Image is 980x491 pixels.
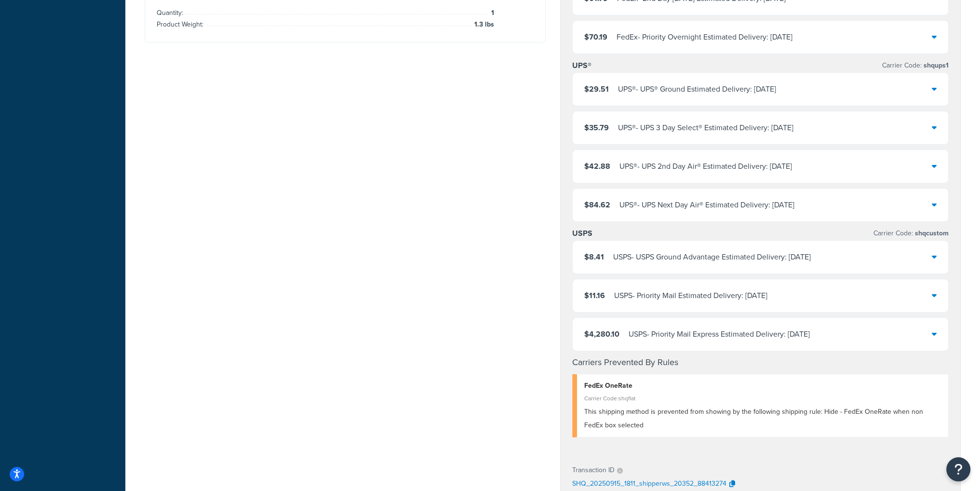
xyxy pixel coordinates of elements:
[489,7,494,19] span: 1
[584,328,619,340] span: $4,280.10
[157,19,206,29] span: Product Weight:
[472,19,494,30] span: 1.3 lbs
[613,250,811,264] div: USPS - USPS Ground Advantage Estimated Delivery: [DATE]
[629,327,810,341] div: USPS - Priority Mail Express Estimated Delivery: [DATE]
[619,160,792,173] div: UPS® - UPS 2nd Day Air® Estimated Delivery: [DATE]
[584,83,609,95] span: $29.51
[584,199,610,210] span: $84.62
[618,82,776,96] div: UPS® - UPS® Ground Estimated Delivery: [DATE]
[584,31,607,42] span: $70.19
[922,60,949,70] span: shqups1
[584,379,941,393] div: FedEx OneRate
[572,229,592,238] h3: USPS
[913,228,949,238] span: shqcustom
[617,30,792,44] div: FedEx - Priority Overnight Estimated Delivery: [DATE]
[572,356,949,369] h4: Carriers Prevented By Rules
[584,122,609,133] span: $35.79
[619,198,794,212] div: UPS® - UPS Next Day Air® Estimated Delivery: [DATE]
[584,290,605,301] span: $11.16
[946,457,970,481] button: Open Resource Center
[873,227,949,240] p: Carrier Code:
[614,289,767,302] div: USPS - Priority Mail Estimated Delivery: [DATE]
[572,464,615,477] p: Transaction ID
[584,251,604,262] span: $8.41
[584,392,941,405] div: Carrier Code: shqflat
[618,121,793,135] div: UPS® - UPS 3 Day Select® Estimated Delivery: [DATE]
[584,407,923,430] span: This shipping method is prevented from showing by the following shipping rule: Hide - FedEx OneRa...
[584,161,610,172] span: $42.88
[572,61,591,70] h3: UPS®
[882,59,949,72] p: Carrier Code:
[157,8,186,18] span: Quantity:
